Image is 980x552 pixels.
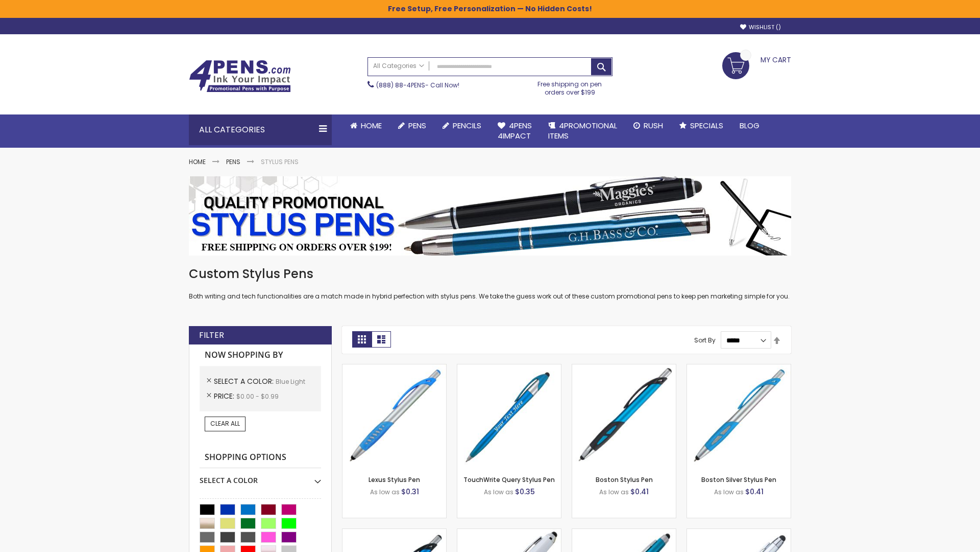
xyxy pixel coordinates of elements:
[189,114,332,145] div: All Categories
[690,120,723,131] span: Specials
[515,487,535,497] span: $0.35
[261,157,299,166] strong: Stylus Pens
[457,364,561,373] a: TouchWrite Query Stylus Pen-Blue Light
[370,488,400,496] span: As low as
[731,114,768,137] a: Blog
[644,120,663,131] span: Rush
[687,528,791,537] a: Silver Cool Grip Stylus Pen-Blue - Light
[352,331,372,348] strong: Grid
[342,528,446,537] a: Lexus Metallic Stylus Pen-Blue - Light
[457,364,561,468] img: TouchWrite Query Stylus Pen-Blue Light
[457,528,561,537] a: Kimberly Logo Stylus Pens-LT-Blue
[527,76,613,97] div: Free shipping on pen orders over $199
[373,62,424,70] span: All Categories
[687,364,791,373] a: Boston Silver Stylus Pen-Blue - Light
[498,120,532,141] span: 4Pens 4impact
[572,364,676,373] a: Boston Stylus Pen-Blue - Light
[361,120,382,131] span: Home
[342,114,390,137] a: Home
[214,376,276,386] span: Select A Color
[200,468,321,486] div: Select A Color
[687,364,791,468] img: Boston Silver Stylus Pen-Blue - Light
[199,330,224,341] strong: Filter
[453,120,481,131] span: Pencils
[599,488,629,496] span: As low as
[214,391,236,401] span: Price
[625,114,671,137] a: Rush
[548,120,617,141] span: 4PROMOTIONAL ITEMS
[701,475,776,484] a: Boston Silver Stylus Pen
[694,336,716,344] label: Sort By
[740,24,781,31] a: Wishlist
[189,60,291,93] img: 4Pens Custom Pens and Promotional Products
[740,120,759,131] span: Blog
[489,114,540,148] a: 4Pens4impact
[342,364,446,373] a: Lexus Stylus Pen-Blue - Light
[200,447,321,469] strong: Shopping Options
[236,392,279,401] span: $0.00 - $0.99
[376,81,425,89] a: (888) 88-4PENS
[714,488,744,496] span: As low as
[484,488,513,496] span: As low as
[210,419,240,428] span: Clear All
[671,114,731,137] a: Specials
[369,475,420,484] a: Lexus Stylus Pen
[376,81,459,89] span: - Call Now!
[401,487,419,497] span: $0.31
[596,475,653,484] a: Boston Stylus Pen
[189,266,791,301] div: Both writing and tech functionalities are a match made in hybrid perfection with stylus pens. We ...
[390,114,434,137] a: Pens
[408,120,426,131] span: Pens
[200,344,321,366] strong: Now Shopping by
[226,157,240,166] a: Pens
[630,487,649,497] span: $0.41
[572,528,676,537] a: Lory Metallic Stylus Pen-Blue - Light
[540,114,625,148] a: 4PROMOTIONALITEMS
[572,364,676,468] img: Boston Stylus Pen-Blue - Light
[276,377,305,386] span: Blue Light
[463,475,555,484] a: TouchWrite Query Stylus Pen
[368,58,429,75] a: All Categories
[745,487,764,497] span: $0.41
[205,417,246,431] a: Clear All
[189,176,791,256] img: Stylus Pens
[434,114,489,137] a: Pencils
[189,157,206,166] a: Home
[342,364,446,468] img: Lexus Stylus Pen-Blue - Light
[189,266,791,282] h1: Custom Stylus Pens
